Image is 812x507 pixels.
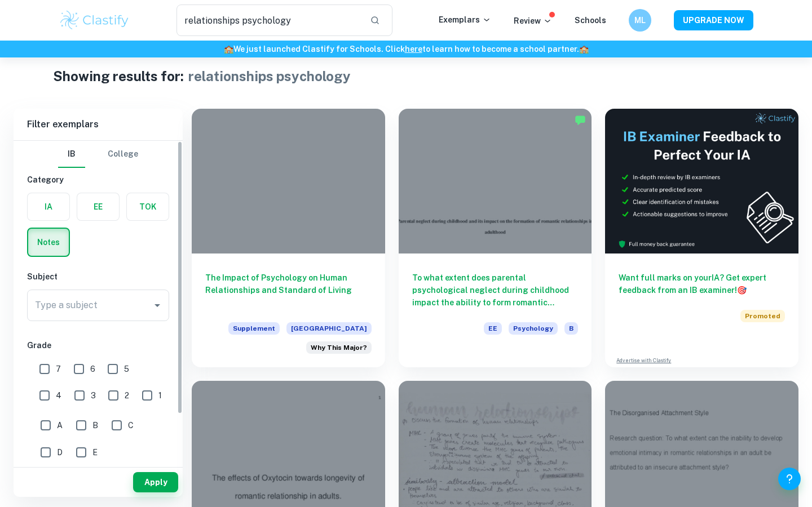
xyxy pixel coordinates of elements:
[564,322,578,335] span: B
[56,389,61,402] span: 4
[737,286,747,295] span: 🎯
[59,9,130,32] img: Clastify logo
[412,272,579,309] h6: To what extent does parental psychological neglect during childhood impact the ability to form ro...
[27,339,169,352] h6: Grade
[2,43,810,55] h6: We just launched Clastify for Schools. Click to learn how to become a school partner.
[108,141,138,168] button: College
[124,363,129,375] span: 5
[575,16,606,25] a: Schools
[619,272,785,296] h6: Want full marks on your IA ? Get expert feedback from an IB examiner!
[28,229,69,256] button: Notes
[605,109,798,367] a: Want full marks on yourIA? Get expert feedback from an IB examiner!PromotedAdvertise with Clastify
[27,174,169,186] h6: Category
[740,310,785,322] span: Promoted
[224,45,233,54] span: 🏫
[127,193,169,220] button: TOK
[90,363,95,375] span: 6
[77,193,119,220] button: EE
[484,322,502,335] span: EE
[28,193,69,220] button: IA
[605,109,798,253] img: Thumbnail
[634,14,647,26] h6: ML
[92,419,98,432] span: B
[778,468,801,490] button: Help and Feedback
[53,66,184,86] h1: Showing results for:
[674,10,753,30] button: UPGRADE NOW
[14,109,183,140] h6: Filter exemplars
[133,472,178,492] button: Apply
[405,45,422,54] a: here
[192,109,385,367] a: The Impact of Psychology on Human Relationships and Standard of LivingSupplement[GEOGRAPHIC_DATA]...
[514,15,552,27] p: Review
[509,322,558,335] span: Psychology
[616,357,671,364] a: Advertise with Clastify
[286,322,372,335] span: [GEOGRAPHIC_DATA]
[125,389,129,402] span: 2
[57,419,63,432] span: A
[92,446,98,459] span: E
[629,9,651,32] button: ML
[56,363,61,375] span: 7
[57,446,63,459] span: D
[176,5,361,36] input: Search for any exemplars...
[91,389,96,402] span: 3
[128,419,134,432] span: C
[228,322,280,335] span: Supplement
[311,343,367,353] span: Why This Major?
[579,45,589,54] span: 🏫
[27,270,169,283] h6: Subject
[149,297,165,313] button: Open
[188,66,351,86] h1: relationships psychology
[439,14,491,26] p: Exemplars
[306,341,372,354] div: Please explain why you wish to study in the academic areas you selected.
[575,114,586,126] img: Marked
[399,109,592,367] a: To what extent does parental psychological neglect during childhood impact the ability to form ro...
[205,272,372,309] h6: The Impact of Psychology on Human Relationships and Standard of Living
[158,389,162,402] span: 1
[58,141,138,168] div: Filter type choice
[58,141,85,168] button: IB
